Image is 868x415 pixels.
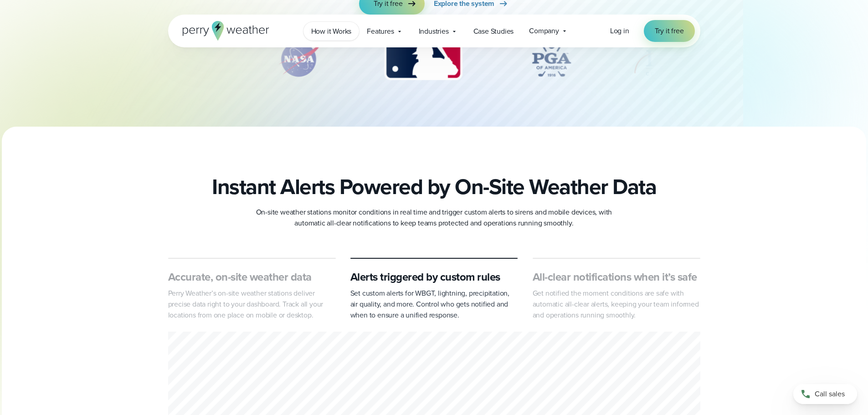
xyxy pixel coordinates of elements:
[533,270,700,284] h3: All-clear notifications when it’s safe
[350,288,518,321] p: Set custom alerts for WBGT, lightning, precipitation, air quality, and more. Control who gets not...
[94,36,224,82] div: 1 of 12
[632,36,704,82] img: DPR-Construction.svg
[419,26,449,37] span: Industries
[655,26,684,36] span: Try it free
[311,26,352,37] span: How it Works
[473,26,514,37] span: Case Studies
[533,288,700,321] p: Get notified the moment conditions are safe with automatic all-clear alerts, keeping your team in...
[267,36,331,82] img: NASA.svg
[375,36,471,82] img: MLB.svg
[212,174,656,200] h2: Instant Alerts Powered by On-Site Weather Data
[793,384,857,404] a: Call sales
[815,389,845,400] span: Call sales
[168,288,336,321] p: Perry Weather’s on-site weather stations deliver precise data right to your dashboard. Track all ...
[350,270,518,284] h3: Alerts triggered by custom rules
[367,26,394,37] span: Features
[632,36,704,82] div: 5 of 12
[375,36,471,82] div: 3 of 12
[252,207,616,229] p: On-site weather stations monitor conditions in real time and trigger custom alerts to sirens and ...
[168,270,336,284] h3: Accurate, on-site weather data
[515,36,588,82] div: 4 of 12
[610,26,629,36] span: Log in
[303,22,360,41] a: How it Works
[466,22,522,41] a: Case Studies
[610,26,629,36] a: Log in
[214,36,655,87] div: slideshow
[267,36,331,82] div: 2 of 12
[94,36,224,82] img: Turner-Construction_1.svg
[529,26,559,36] span: Company
[644,20,695,42] a: Try it free
[515,36,588,82] img: PGA.svg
